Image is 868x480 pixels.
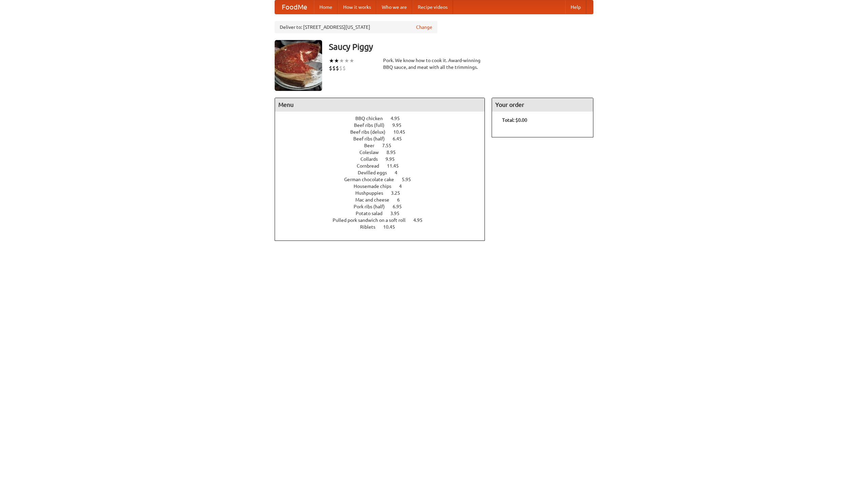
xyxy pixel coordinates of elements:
span: Pulled pork sandwich on a soft roll [333,217,412,223]
span: 5.95 [402,177,418,182]
a: Home [314,0,338,14]
li: $ [329,64,332,72]
a: Hushpuppies 3.25 [355,190,413,196]
span: Beef ribs (delux) [350,129,392,135]
a: Recipe videos [412,0,453,14]
a: Change [416,24,432,31]
span: Cornbread [357,163,386,169]
span: German chocolate cake [344,177,401,182]
li: ★ [329,57,334,64]
span: 3.95 [390,211,406,216]
span: 6.95 [393,204,409,209]
span: 6 [397,197,407,203]
a: Housemade chips 4 [354,184,414,189]
a: Beef ribs (half) 6.45 [353,136,414,141]
span: Hushpuppies [355,190,390,196]
span: 4 [395,170,404,175]
a: Beef ribs (full) 9.95 [354,122,414,128]
h4: Menu [275,98,485,112]
a: Beef ribs (delux) 10.45 [350,129,418,135]
a: Beer 7.55 [364,143,404,148]
a: Potato salad 3.95 [356,211,412,216]
a: Mac and cheese 6 [355,197,412,203]
span: Collards [360,156,384,162]
a: Pulled pork sandwich on a soft roll 4.95 [333,217,435,223]
span: Beef ribs (half) [353,136,392,141]
span: 6.45 [393,136,409,141]
span: Beer [364,143,381,148]
span: 7.55 [382,143,398,148]
span: 8.95 [387,150,402,155]
h4: Your order [492,98,593,112]
a: Pork ribs (half) 6.95 [354,204,414,209]
li: ★ [349,57,354,64]
li: ★ [334,57,339,64]
span: Mac and cheese [355,197,396,203]
a: Coleslaw 8.95 [359,150,408,155]
li: ★ [339,57,344,64]
span: Pork ribs (half) [354,204,392,209]
a: German chocolate cake 5.95 [344,177,423,182]
img: angular.jpg [275,40,322,91]
a: Devilled eggs 4 [358,170,410,175]
span: 4 [399,184,409,189]
a: Who we are [376,0,412,14]
span: BBQ chicken [355,116,390,121]
span: Coleslaw [359,150,386,155]
div: Deliver to: [STREET_ADDRESS][US_STATE] [275,21,437,33]
a: Riblets 10.45 [360,224,408,230]
span: 9.95 [386,156,401,162]
li: $ [336,64,339,72]
li: $ [332,64,336,72]
a: Collards 9.95 [360,156,407,162]
li: $ [339,64,342,72]
span: 4.95 [413,217,429,223]
span: Devilled eggs [358,170,394,175]
a: Cornbread 11.45 [357,163,411,169]
span: 10.45 [383,224,402,230]
span: Potato salad [356,211,389,216]
span: 10.45 [393,129,412,135]
span: Riblets [360,224,382,230]
span: 3.25 [391,190,407,196]
h3: Saucy Piggy [329,40,593,54]
span: 4.95 [391,116,407,121]
li: $ [342,64,346,72]
span: Beef ribs (full) [354,122,391,128]
span: 11.45 [387,163,406,169]
div: Pork. We know how to cook it. Award-winning BBQ sauce, and meat with all the trimmings. [383,57,485,71]
li: ★ [344,57,349,64]
b: Total: $0.00 [502,117,527,123]
span: 9.95 [392,122,408,128]
a: Help [565,0,586,14]
a: BBQ chicken 4.95 [355,116,412,121]
span: Housemade chips [354,184,398,189]
a: FoodMe [275,0,314,14]
a: How it works [338,0,376,14]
